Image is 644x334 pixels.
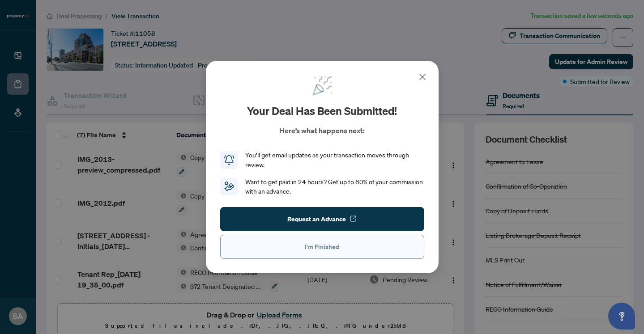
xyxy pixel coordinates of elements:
button: Request an Advance [220,207,424,231]
div: Want to get paid in 24 hours? Get up to 80% of your commission with an advance. [245,177,424,197]
span: I'm Finished [305,240,339,254]
h2: Your deal has been submitted! [247,104,397,118]
button: I'm Finished [220,235,424,259]
button: Open asap [608,303,635,330]
div: You’ll get email updates as your transaction moves through review. [245,150,424,170]
span: Request an Advance [287,212,346,226]
p: Here’s what happens next: [279,125,365,136]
